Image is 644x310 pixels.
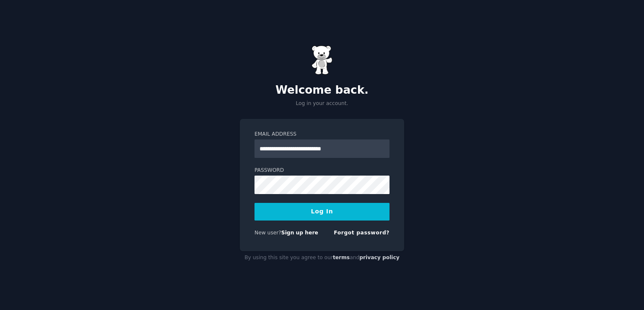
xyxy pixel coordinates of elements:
label: Password [254,167,390,174]
h2: Welcome back. [240,84,404,97]
a: terms [333,255,350,260]
a: privacy policy [359,255,400,260]
img: Gummy Bear [312,45,332,75]
label: Email Address [254,131,390,138]
a: Forgot password? [334,230,390,236]
div: By using this site you agree to our and [240,251,404,265]
button: Log In [254,203,390,221]
a: Sign up here [281,230,318,236]
p: Log in your account. [240,100,404,108]
span: New user? [254,230,281,236]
